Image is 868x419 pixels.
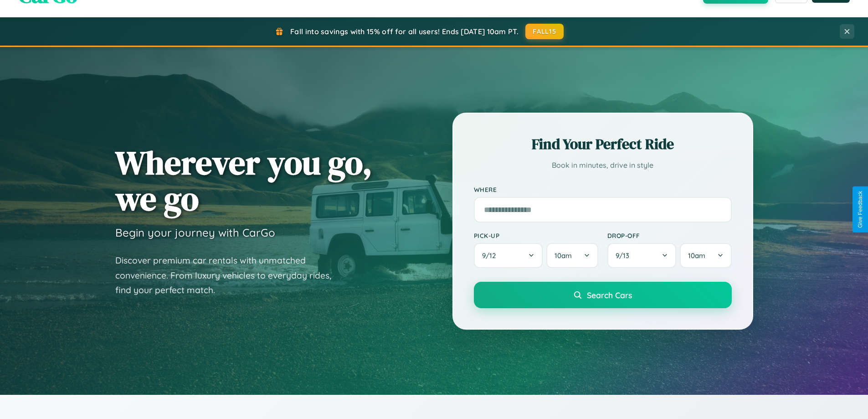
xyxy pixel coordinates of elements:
button: 10am [546,243,598,268]
p: Discover premium car rentals with unmatched convenience. From luxury vehicles to everyday rides, ... [115,253,343,298]
span: 9 / 13 [616,251,634,260]
p: Book in minutes, drive in style [474,159,732,172]
button: 9/12 [474,243,543,268]
button: 9/13 [607,243,677,268]
button: Search Cars [474,282,732,308]
span: 10am [555,251,572,260]
label: Pick-up [474,232,598,239]
button: 10am [680,243,731,268]
div: Give Feedback [857,191,863,228]
label: Where [474,186,732,193]
label: Drop-off [607,232,732,239]
button: FALL15 [525,24,564,39]
h2: Find Your Perfect Ride [474,134,732,154]
h1: Wherever you go, we go [115,145,372,217]
span: Fall into savings with 15% off for all users! Ends [DATE] 10am PT. [290,27,519,36]
span: Search Cars [587,290,632,300]
span: 10am [688,251,705,260]
span: 9 / 12 [482,251,500,260]
h3: Begin your journey with CarGo [115,226,275,239]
